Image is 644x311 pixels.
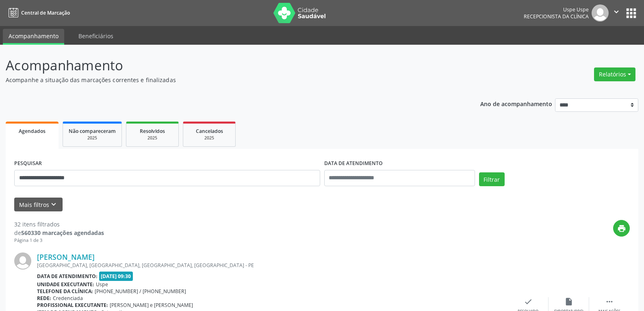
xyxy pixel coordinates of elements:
strong: 560330 marcações agendadas [21,229,104,237]
div: Página 1 de 3 [14,237,104,244]
b: Rede: [37,295,51,302]
span: [PERSON_NAME] e [PERSON_NAME] [110,302,193,309]
span: Uspe [96,281,108,288]
b: Data de atendimento: [37,273,98,280]
i: insert_drive_file [564,297,573,306]
p: Ano de acompanhamento [480,98,552,109]
button:  [609,4,624,22]
span: Cancelados [196,128,223,135]
div: [GEOGRAPHIC_DATA], [GEOGRAPHIC_DATA], [GEOGRAPHIC_DATA], [GEOGRAPHIC_DATA] - PE [37,262,508,269]
button: Relatórios [594,67,635,81]
span: [DATE] 09:30 [99,272,133,281]
i: check [524,297,533,306]
button: print [613,220,630,237]
img: img [14,252,31,270]
img: img [592,4,609,22]
button: Filtrar [479,172,505,186]
a: [PERSON_NAME] [37,252,95,261]
span: Central de Marcação [21,9,70,16]
button: apps [624,6,638,20]
span: [PHONE_NUMBER] / [PHONE_NUMBER] [95,288,186,295]
div: 32 itens filtrados [14,220,104,228]
p: Acompanhamento [6,55,449,76]
i: print [617,224,626,233]
span: Agendados [19,128,46,135]
i:  [612,7,621,16]
span: Recepcionista da clínica [524,13,589,20]
div: de [14,228,104,237]
span: Não compareceram [69,128,116,135]
b: Unidade executante: [37,281,94,288]
a: Beneficiários [73,29,119,43]
div: 2025 [189,135,230,141]
a: Central de Marcação [6,6,70,20]
i:  [605,297,614,306]
label: PESQUISAR [14,157,42,170]
label: DATA DE ATENDIMENTO [324,157,383,170]
p: Acompanhe a situação das marcações correntes e finalizadas [6,76,449,84]
div: Uspe Uspe [524,6,589,13]
span: Resolvidos [140,128,165,135]
b: Profissional executante: [37,302,108,309]
div: 2025 [69,135,116,141]
b: Telefone da clínica: [37,288,93,295]
div: 2025 [132,135,173,141]
span: Credenciada [53,295,83,302]
a: Acompanhamento [3,29,64,45]
button: Mais filtroskeyboard_arrow_down [14,198,63,212]
i: keyboard_arrow_down [49,200,58,209]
